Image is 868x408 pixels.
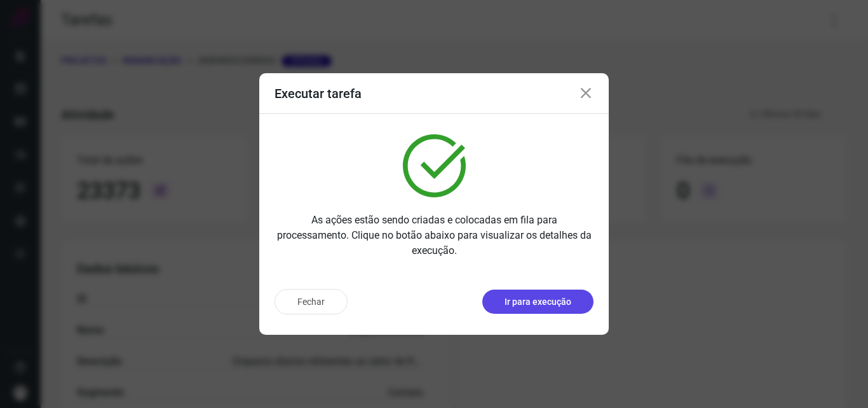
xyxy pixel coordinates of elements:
img: verified.svg [403,134,466,197]
button: Fechar [275,289,348,314]
button: Ir para execução [482,290,593,314]
h3: Executar tarefa [275,86,362,101]
p: Ir para execução [505,295,571,309]
p: As ações estão sendo criadas e colocadas em fila para processamento. Clique no botão abaixo para ... [275,213,593,258]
